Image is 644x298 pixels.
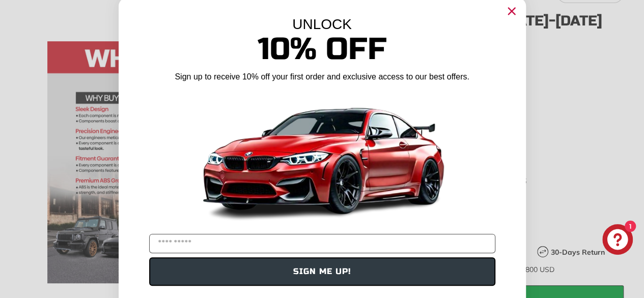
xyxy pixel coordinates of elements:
span: 10% Off [258,31,387,68]
button: Close dialog [503,3,520,19]
input: YOUR EMAIL [149,234,495,253]
button: SIGN ME UP! [149,257,495,286]
img: Banner showing BMW 4 Series Body kit [195,87,450,230]
inbox-online-store-chat: Shopify online store chat [599,224,636,257]
span: UNLOCK [292,16,352,32]
span: Sign up to receive 10% off your first order and exclusive access to our best offers. [175,72,469,81]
